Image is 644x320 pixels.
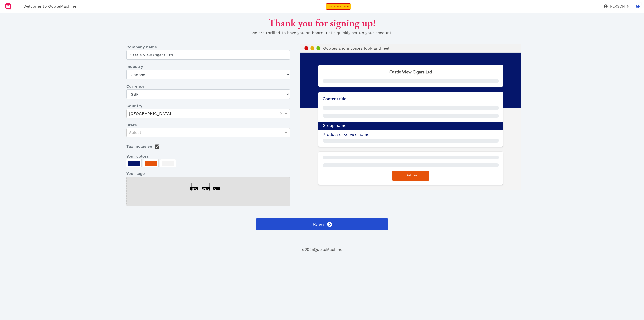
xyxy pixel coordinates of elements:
[405,174,417,177] span: Button
[389,70,432,74] strong: Castle View Cigars Ltd
[126,64,143,70] span: Industry
[323,124,346,128] span: Group name
[60,246,584,253] footer: © 2025 QuoteMachine
[127,128,290,137] div: Select...
[126,103,142,109] span: Country
[126,171,145,177] span: Your logo
[300,44,521,53] div: Quotes and invoices look and feel
[126,83,144,89] span: Currency
[326,3,351,10] a: Trial ending soon
[279,109,284,118] span: Clear value
[392,171,429,181] button: Button
[268,16,376,29] span: Thank you for signing up!
[608,5,633,8] span: [PERSON_NAME]
[126,122,137,128] span: State
[126,44,157,50] span: Company name
[126,153,149,159] span: Your colors
[23,4,77,9] span: Welcome to QuoteMachine!
[323,133,369,137] span: Product or service name
[4,2,12,10] img: QuoteM_icon_flat.png
[129,111,171,116] span: [GEOGRAPHIC_DATA]
[312,221,324,228] span: Save
[328,5,349,8] span: Trial ending soon
[280,111,283,116] span: ×
[256,218,389,230] button: Save
[126,144,152,149] span: Tax Inclusive
[323,97,346,101] span: Content title
[251,30,392,35] span: We are thrilled to have you on board. Let's quickly set up your account!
